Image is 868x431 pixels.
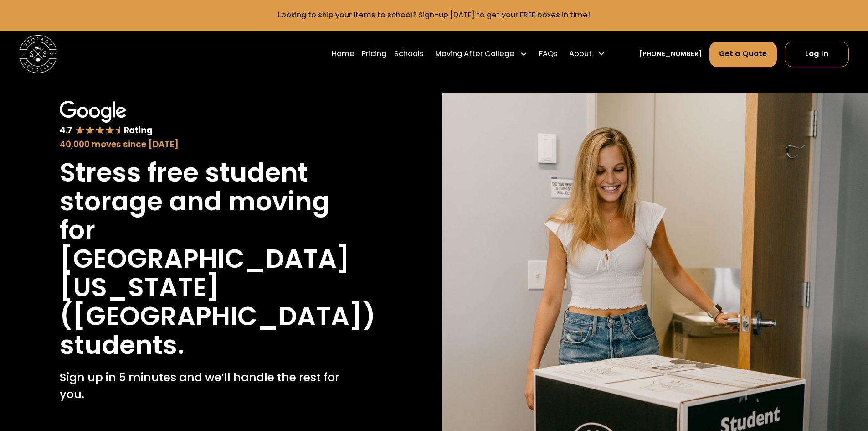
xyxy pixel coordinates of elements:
div: About [569,48,592,60]
a: Home [332,41,354,67]
a: Get a Quote [709,42,777,67]
h1: [GEOGRAPHIC_DATA][US_STATE] ([GEOGRAPHIC_DATA]) [60,244,375,331]
a: Pricing [362,41,386,67]
a: Schools [394,41,424,67]
div: Moving After College [431,41,532,67]
a: [PHONE_NUMBER] [639,49,702,59]
h1: students. [60,331,185,359]
div: About [565,41,609,67]
p: Sign up in 5 minutes and we’ll handle the rest for you. [60,369,367,403]
a: Looking to ship your items to school? Sign-up [DATE] to get your FREE boxes in time! [278,10,590,20]
img: Google 4.7 star rating [60,101,153,136]
h1: Stress free student storage and moving for [60,158,367,244]
a: home [19,35,57,73]
div: Moving After College [435,48,514,60]
a: FAQs [539,41,558,67]
div: 40,000 moves since [DATE] [60,138,367,151]
a: Log In [785,42,849,67]
img: Storage Scholars main logo [19,35,57,73]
